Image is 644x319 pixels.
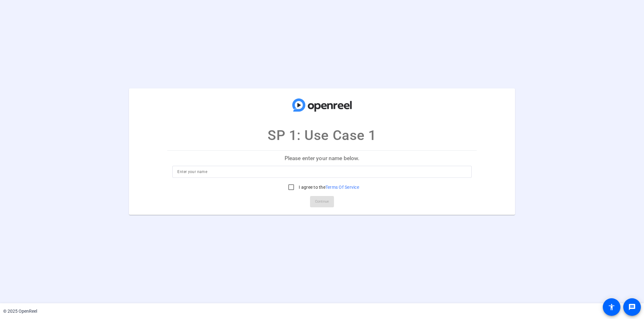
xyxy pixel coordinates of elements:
a: Terms Of Service [325,185,359,190]
div: © 2025 OpenReel [3,308,37,315]
input: Enter your name [177,168,466,176]
p: SP 1: Use Case 1 [268,125,376,146]
label: I agree to the [297,184,359,190]
img: company-logo [291,95,353,115]
mat-icon: accessibility [608,303,615,311]
mat-icon: message [628,303,636,311]
p: Please enter your name below. [167,151,476,166]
